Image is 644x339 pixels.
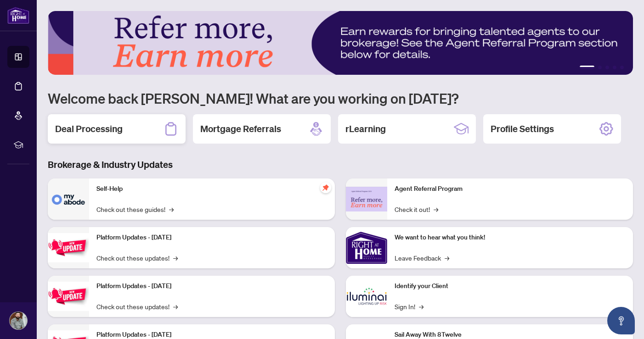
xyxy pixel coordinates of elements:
span: → [419,301,424,311]
img: Platform Updates - July 21, 2025 [48,233,89,262]
h2: Profile Settings [491,122,554,135]
p: Agent Referral Program [395,184,626,194]
button: 2 [598,66,602,69]
span: pushpin [320,182,331,193]
img: Slide 0 [48,11,633,75]
a: Leave Feedback→ [395,253,449,263]
img: logo [7,7,29,24]
p: Platform Updates - [DATE] [96,281,328,291]
span: → [173,301,178,311]
span: → [169,204,174,214]
a: Check out these updates!→ [96,301,178,311]
img: Identify your Client [346,276,387,317]
button: 1 [580,66,594,69]
h2: rLearning [345,122,386,135]
h2: Deal Processing [55,122,123,135]
a: Check out these guides!→ [96,204,174,214]
img: Platform Updates - July 8, 2025 [48,282,89,311]
a: Check it out!→ [395,204,438,214]
img: Agent Referral Program [346,187,387,212]
p: Self-Help [96,184,328,194]
img: Self-Help [48,178,89,220]
p: Platform Updates - [DATE] [96,233,328,243]
img: We want to hear what you think! [346,227,387,268]
button: Open asap [607,307,635,334]
p: We want to hear what you think! [395,233,626,243]
p: Identify your Client [395,281,626,291]
button: 3 [605,66,609,69]
h3: Brokerage & Industry Updates [48,158,633,171]
h1: Welcome back [PERSON_NAME]! What are you working on [DATE]? [48,89,633,107]
button: 5 [620,66,624,69]
img: Profile Icon [10,312,27,329]
span: → [173,253,178,263]
a: Check out these updates!→ [96,253,178,263]
a: Sign In!→ [395,301,424,311]
span: → [434,204,438,214]
button: 4 [613,66,616,69]
h2: Mortgage Referrals [200,122,281,135]
span: → [445,253,449,263]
